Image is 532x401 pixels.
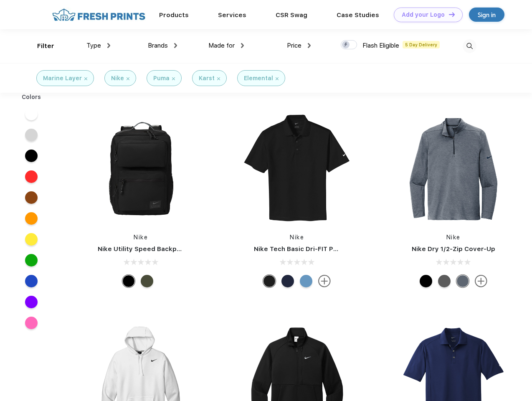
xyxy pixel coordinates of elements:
div: Sign in [478,10,496,20]
img: func=resize&h=266 [241,114,352,225]
div: Add your Logo [402,11,445,18]
img: fo%20logo%202.webp [50,8,148,22]
img: dropdown.png [174,43,177,48]
div: University Blue [300,275,312,287]
img: more.svg [318,275,331,287]
div: Black [263,275,276,287]
div: Marine Layer [43,74,82,83]
span: Price [287,42,301,49]
img: func=resize&h=266 [85,114,196,225]
div: Cargo Khaki [141,275,153,287]
a: Nike [290,234,304,241]
a: CSR Swag [276,11,307,19]
img: DT [449,12,455,17]
div: Elemental [244,74,273,83]
img: dropdown.png [107,43,110,48]
img: more.svg [475,275,487,287]
img: filter_cancel.svg [217,77,220,80]
img: func=resize&h=266 [398,114,509,225]
div: Black [122,275,135,287]
img: filter_cancel.svg [172,77,175,80]
img: filter_cancel.svg [276,77,279,80]
a: Nike Tech Basic Dri-FIT Polo [254,245,343,253]
img: dropdown.png [241,43,244,48]
img: filter_cancel.svg [84,77,87,80]
img: desktop_search.svg [463,39,476,53]
a: Nike [446,234,461,241]
div: Black [420,275,432,287]
div: Colors [15,93,48,102]
div: Filter [37,41,54,51]
a: Nike [134,234,148,241]
a: Sign in [469,8,504,22]
span: Type [86,42,101,49]
div: Nike [111,74,124,83]
div: Karst [199,74,215,83]
a: Nike Dry 1/2-Zip Cover-Up [412,245,495,253]
a: Products [159,11,189,19]
span: Made for [208,42,235,49]
a: Services [218,11,246,19]
img: dropdown.png [308,43,311,48]
div: Midnight Navy [281,275,294,287]
div: Navy Heather [456,275,469,287]
div: Puma [153,74,170,83]
span: 5 Day Delivery [403,41,440,48]
img: filter_cancel.svg [127,77,129,80]
div: Black Heather [438,275,451,287]
span: Flash Eligible [362,42,399,49]
a: Nike Utility Speed Backpack [98,245,188,253]
span: Brands [148,42,168,49]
